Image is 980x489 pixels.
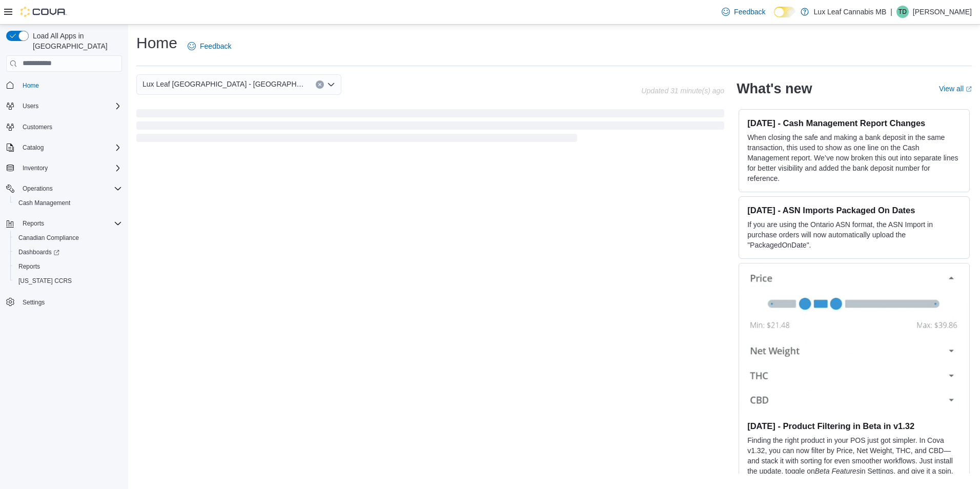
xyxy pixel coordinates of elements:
a: Feedback [183,36,235,56]
a: View allExternal link [939,85,972,93]
span: Customers [18,120,122,133]
span: Dashboards [14,246,122,258]
h3: [DATE] - Product Filtering in Beta in v1.32 [747,421,961,431]
p: If you are using the Ontario ASN format, the ASN Import in purchase orders will now automatically... [747,219,961,250]
span: Home [23,81,39,90]
button: Open list of options [327,80,335,89]
button: Customers [2,119,126,134]
input: Dark Mode [774,7,795,17]
span: Reports [18,262,40,271]
span: Canadian Compliance [14,232,122,244]
span: [US_STATE] CCRS [18,277,72,285]
a: Dashboards [14,246,64,258]
h3: [DATE] - ASN Imports Packaged On Dates [747,205,961,215]
button: Inventory [18,162,52,174]
button: Catalog [2,140,126,155]
span: Feedback [200,41,231,51]
p: Lux Leaf Cannabis MB [814,6,887,18]
button: Users [2,99,126,113]
button: Cash Management [10,196,126,210]
span: Lux Leaf [GEOGRAPHIC_DATA] - [GEOGRAPHIC_DATA] [142,78,305,90]
a: Cash Management [14,197,74,209]
span: Users [18,100,122,112]
span: Feedback [734,7,765,17]
span: Dark Mode [774,17,774,18]
a: Feedback [718,2,769,22]
button: Reports [10,259,126,274]
span: Dashboards [18,248,59,256]
span: TD [899,6,907,18]
a: Home [18,79,43,92]
a: Settings [18,296,49,309]
span: Reports [18,217,122,230]
button: Settings [2,294,126,309]
h2: What's new [737,80,812,97]
span: Loading [136,111,724,144]
a: [US_STATE] CCRS [14,275,76,287]
a: Dashboards [10,245,126,259]
button: Home [2,78,126,93]
span: Settings [23,298,45,307]
button: [US_STATE] CCRS [10,274,126,288]
nav: Complex example [6,74,122,336]
span: Users [23,102,38,110]
h3: [DATE] - Cash Management Report Changes [747,118,961,128]
button: Operations [18,182,57,195]
p: | [890,6,892,18]
a: Customers [18,121,56,133]
button: Clear input [316,80,324,89]
button: Catalog [18,141,48,154]
span: Reports [14,260,122,273]
span: Home [18,79,122,92]
span: Cash Management [14,197,122,209]
span: Operations [23,185,53,193]
button: Inventory [2,161,126,175]
button: Reports [2,216,126,231]
div: Theo Dorge [896,6,909,18]
span: Customers [23,123,52,131]
img: Cova [21,7,67,17]
svg: External link [966,86,972,92]
span: Catalog [18,141,122,154]
em: Beta Features [815,467,860,475]
span: Inventory [18,162,122,174]
p: [PERSON_NAME] [913,6,972,18]
span: Reports [23,219,44,228]
span: Canadian Compliance [18,234,79,242]
span: Settings [18,295,122,308]
a: Reports [14,260,44,273]
button: Operations [2,181,126,196]
span: Catalog [23,144,44,152]
p: Updated 31 minute(s) ago [641,87,724,95]
button: Users [18,100,43,112]
h1: Home [136,33,177,53]
span: Inventory [23,164,48,172]
button: Reports [18,217,48,230]
a: Canadian Compliance [14,232,83,244]
span: Washington CCRS [14,275,122,287]
span: Cash Management [18,199,70,207]
p: Finding the right product in your POS just got simpler. In Cova v1.32, you can now filter by Pric... [747,435,961,486]
span: Operations [18,182,122,195]
button: Canadian Compliance [10,231,126,245]
span: Load All Apps in [GEOGRAPHIC_DATA] [29,31,122,51]
p: When closing the safe and making a bank deposit in the same transaction, this used to show as one... [747,132,961,184]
